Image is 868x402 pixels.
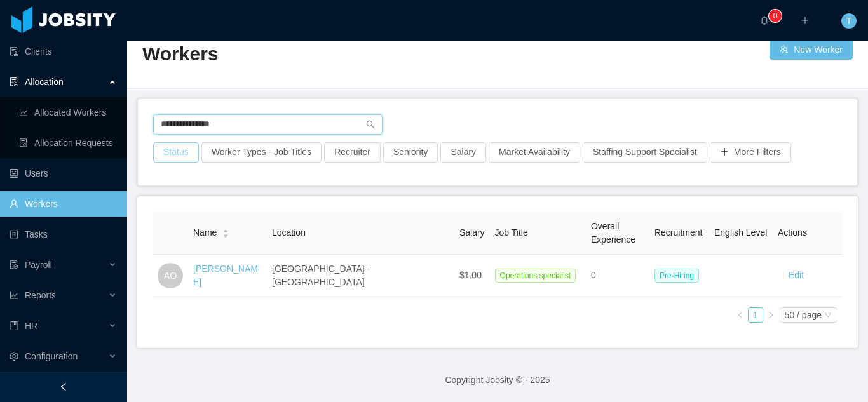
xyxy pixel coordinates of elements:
a: 1 [749,308,763,322]
i: icon: setting [10,352,18,361]
span: Reports [25,290,56,300]
i: icon: line-chart [10,291,18,300]
i: icon: book [10,321,18,330]
footer: Copyright Jobsity © - 2025 [127,358,868,402]
a: icon: auditClients [10,39,117,64]
button: Status [153,142,199,163]
i: icon: left [736,311,744,319]
a: icon: userWorkers [10,191,117,217]
div: Sort [222,227,229,236]
button: Recruiter [324,142,381,163]
span: Overall Experience [591,221,635,245]
span: Allocation [25,77,64,87]
li: 1 [748,307,763,323]
h2: Workers [142,41,498,67]
button: Staffing Support Specialist [583,142,707,163]
i: icon: down [824,311,832,320]
span: Name [193,226,217,239]
i: icon: right [767,311,775,319]
span: AO [164,263,177,288]
i: icon: bell [760,16,769,25]
span: Payroll [25,260,52,270]
a: Edit [789,270,804,280]
a: icon: file-doneAllocation Requests [19,130,117,156]
i: icon: solution [10,77,18,86]
div: 50 / page [785,308,822,322]
a: icon: profileTasks [10,222,117,247]
span: Pre-Hiring [654,269,699,283]
span: HR [25,321,37,331]
a: icon: line-chartAllocated Workers [19,100,117,125]
span: Job Title [495,227,528,238]
i: icon: caret-up [222,228,229,232]
span: Salary [459,227,485,238]
i: icon: search [366,120,375,129]
a: [PERSON_NAME] [193,264,258,287]
button: Seniority [383,142,438,163]
span: Actions [778,227,807,238]
button: Market Availability [489,142,580,163]
li: Previous Page [733,307,748,323]
button: icon: usergroup-addNew Worker [770,39,853,60]
button: icon: plusMore Filters [710,142,791,163]
span: $1.00 [459,270,482,280]
span: Operations specialist [495,269,576,283]
i: icon: file-protect [10,260,18,269]
i: icon: caret-down [222,232,229,236]
span: English Level [714,227,767,238]
span: T [846,13,852,29]
td: [GEOGRAPHIC_DATA] - [GEOGRAPHIC_DATA] [267,255,454,297]
td: 0 [586,255,649,297]
a: icon: robotUsers [10,161,117,186]
li: Next Page [763,307,778,323]
button: Salary [440,142,486,163]
span: Recruitment [654,227,702,238]
button: Worker Types - Job Titles [201,142,322,163]
sup: 0 [769,10,782,22]
span: Location [272,227,306,238]
i: icon: plus [801,16,810,25]
span: Configuration [25,351,78,361]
